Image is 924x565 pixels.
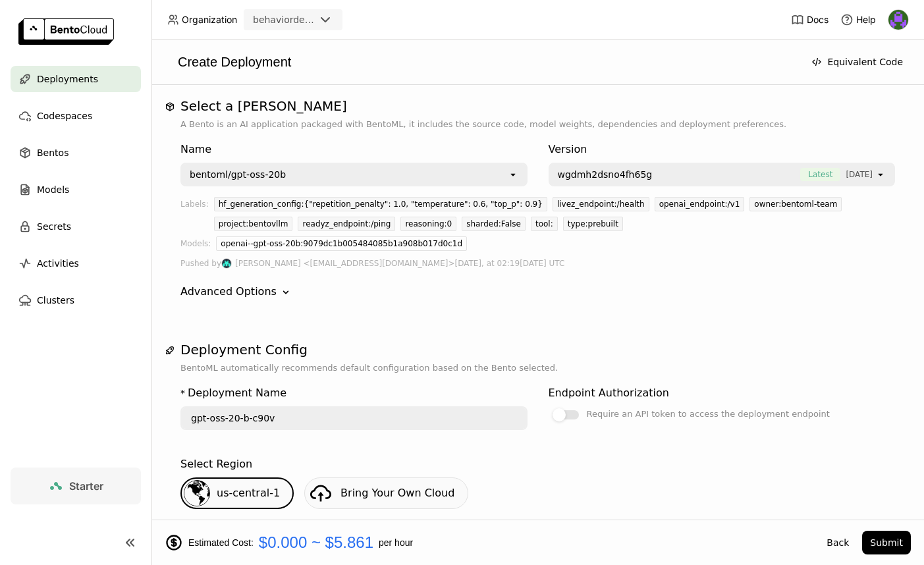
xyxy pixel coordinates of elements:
span: Activities [37,256,79,271]
div: Deployment Name [188,385,286,401]
a: Deployments [11,66,141,92]
a: Models [11,176,141,203]
div: project:bentovllm [214,217,293,231]
div: Pushed by [DATE], at 02:19[DATE] UTC [180,256,895,271]
span: Deployments [37,71,98,87]
div: Name [180,142,528,157]
span: us-central-1 [217,487,280,499]
div: us-central-1 [180,477,294,509]
a: Secrets [11,213,141,240]
div: owner:bentoml-team [749,197,842,211]
a: Starter [11,468,141,504]
img: Aaron Pham [222,259,231,268]
div: livez_endpoint:/health [553,197,649,211]
span: Bentos [37,145,68,161]
input: name of deployment (autogenerated if blank) [182,408,526,429]
h1: Select a [PERSON_NAME] [180,98,895,114]
span: Help [856,14,876,26]
span: Organization [182,14,237,26]
div: Help [840,13,876,26]
span: wgdmh2dsno4fh65g [558,168,653,181]
span: Codespaces [37,108,92,124]
a: Codespaces [11,103,141,129]
span: $0.000 ~ $5.861 [259,533,373,552]
span: Docs [807,14,829,26]
p: A Bento is an AI application packaged with BentoML, it includes the source code, model weights, d... [180,118,895,131]
button: Equivalent Code [803,50,911,74]
button: Back [819,531,857,554]
div: Advanced Options [180,284,277,300]
span: Secrets [37,219,71,234]
div: type:prebuilt [563,217,623,231]
svg: open [508,169,518,180]
div: Models: [180,236,211,256]
span: [DATE] [846,168,873,181]
span: Starter [69,479,103,493]
a: Activities [11,250,141,277]
svg: open [875,169,886,180]
div: openai--gpt-oss-20b:9079dc1b005484085b1a908b017d0c1d [216,236,467,251]
div: Endpoint Authorization [549,385,669,401]
div: Require an API token to access the deployment endpoint [587,406,830,422]
div: openai_endpoint:/v1 [655,197,745,211]
div: Select Region [180,456,252,472]
span: Models [37,182,69,198]
span: [PERSON_NAME] <[EMAIL_ADDRESS][DOMAIN_NAME]> [235,256,454,271]
div: readyz_endpoint:/ping [298,217,395,231]
a: Bentos [11,140,141,166]
div: behaviordelta [253,13,315,26]
img: Gautham V [888,10,908,30]
a: Bring Your Own Cloud [304,477,468,509]
div: sharded:False [462,217,526,231]
h1: Deployment Config [180,342,895,358]
div: reasoning:0 [400,217,456,231]
button: Submit [862,531,911,554]
div: bentoml/gpt-oss-20b [190,168,286,181]
input: Selected behaviordelta. [316,14,317,27]
span: Latest [800,168,840,181]
img: logo [18,18,114,45]
div: Labels: [180,197,209,236]
a: Clusters [11,287,141,313]
div: tool: [531,217,558,231]
div: Estimated Cost: per hour [165,533,813,552]
input: Selected [object Object]. [874,168,875,181]
p: BentoML automatically recommends default configuration based on the Bento selected. [180,362,895,375]
div: Version [549,142,896,157]
div: hf_generation_config:{"repetition_penalty": 1.0, "temperature": 0.6, "top_p": 0.9} [214,197,547,211]
div: Advanced Options [180,284,895,300]
span: Bring Your Own Cloud [340,487,454,499]
a: Docs [791,13,829,26]
svg: Down [279,286,292,299]
div: Create Deployment [165,53,798,71]
span: Clusters [37,292,74,308]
